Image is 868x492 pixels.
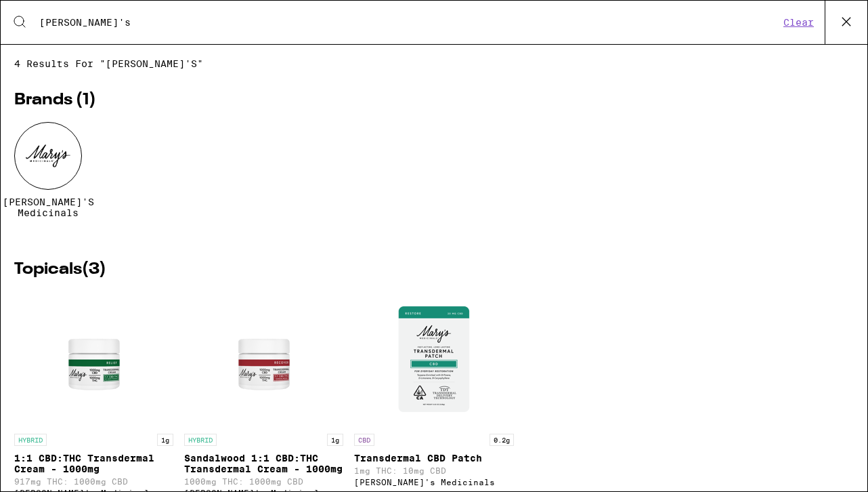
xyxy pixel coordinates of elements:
p: HYBRID [14,434,47,446]
p: Sandalwood 1:1 CBD:THC Transdermal Cream - 1000mg [184,453,343,474]
img: Mary's Medicinals - Sandalwood 1:1 CBD:THC Transdermal Cream - 1000mg [196,291,332,427]
img: Mary's Medicinals - 1:1 CBD:THC Transdermal Cream - 1000mg [26,291,162,427]
p: 917mg THC: 1000mg CBD [14,477,173,486]
span: Hi. Need any help? [8,9,97,20]
img: Mary's Medicinals - Transdermal CBD Patch [366,291,502,427]
span: 4 results for "[PERSON_NAME]'s" [14,58,854,69]
p: 1g [157,434,173,446]
h2: Topicals ( 3 ) [14,262,854,278]
span: [PERSON_NAME]'s Medicinals [3,197,94,218]
input: Search for products & categories [39,16,779,28]
button: Clear [779,16,818,28]
p: Transdermal CBD Patch [354,453,513,464]
p: HYBRID [184,434,217,446]
p: 1mg THC: 10mg CBD [354,466,513,475]
p: 1g [327,434,343,446]
h2: Brands ( 1 ) [14,92,854,108]
p: 1000mg THC: 1000mg CBD [184,477,343,486]
div: [PERSON_NAME]'s Medicinals [354,478,513,487]
p: 0.2g [490,434,514,446]
p: 1:1 CBD:THC Transdermal Cream - 1000mg [14,453,173,474]
p: CBD [354,434,374,446]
